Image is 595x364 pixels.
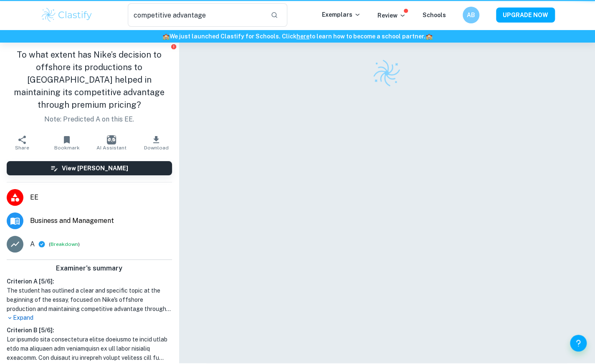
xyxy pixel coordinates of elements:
button: UPGRADE NOW [496,8,555,23]
img: Clastify logo [41,7,94,23]
img: AI Assistant [107,135,116,144]
h1: To what extent has Nike’s decision to offshore its productions to [GEOGRAPHIC_DATA] helped in mai... [7,48,172,111]
button: Bookmark [45,131,89,154]
span: 🏫 [425,33,433,40]
span: Business and Management [30,216,172,226]
span: 🏫 [162,33,170,40]
a: Schools [423,12,446,18]
h1: The student has outlined a clear and specific topic at the beginning of the essay, focused on Nik... [7,286,172,313]
button: View [PERSON_NAME] [7,161,172,175]
p: Expand [7,313,172,322]
h6: We just launched Clastify for Schools. Click to learn how to become a school partner. [2,32,593,41]
a: here [296,33,309,40]
button: Breakdown [51,240,78,248]
h6: Criterion B [ 5 / 6 ]: [7,326,172,335]
p: Note: Predicted A on this EE. [7,114,172,124]
span: Download [144,145,169,151]
input: Search for any exemplars... [128,3,264,27]
h6: Criterion A [ 5 / 6 ]: [7,277,172,286]
h6: AB [466,10,476,20]
h6: Examiner's summary [3,263,175,273]
button: AB [463,7,479,23]
p: Review [377,11,406,20]
button: Help and Feedback [570,335,587,351]
button: Download [134,131,179,154]
span: ( ) [49,240,80,248]
h6: View [PERSON_NAME] [62,164,128,173]
p: Exemplars [322,10,361,19]
p: A [30,239,35,249]
span: Bookmark [54,145,80,151]
h1: Lor ipsumdo sita consectetura elitse doeiusmo te incid utlab etdo ma aliquaen adm veniamquisn ex ... [7,335,172,362]
img: Clastify logo [372,58,402,88]
span: Share [15,145,29,151]
button: AI Assistant [89,131,134,154]
span: AI Assistant [96,145,127,151]
span: EE [30,192,172,202]
button: Report issue [171,43,177,50]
